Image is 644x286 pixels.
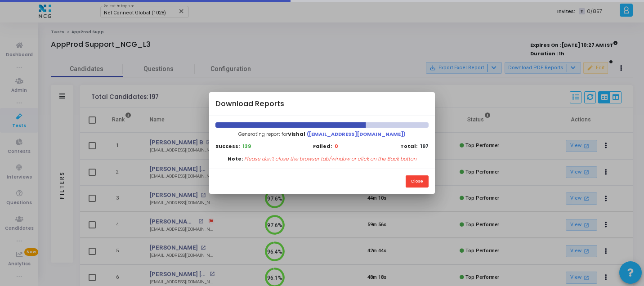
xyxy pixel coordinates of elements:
b: 0 [335,143,338,150]
b: 197 [420,143,429,150]
span: ([EMAIL_ADDRESS][DOMAIN_NAME]) [307,130,406,138]
p: Please don’t close the browser tab/window or click on the Back button [244,155,416,163]
button: Close [406,175,429,188]
span: Generating report for [238,130,406,138]
b: Total: [400,143,417,150]
h4: Download Reports [215,98,284,110]
b: Note: [228,155,243,163]
b: 139 [242,143,251,150]
span: Vishal [288,130,305,138]
b: Success: [215,143,240,150]
b: Failed: [313,143,332,150]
